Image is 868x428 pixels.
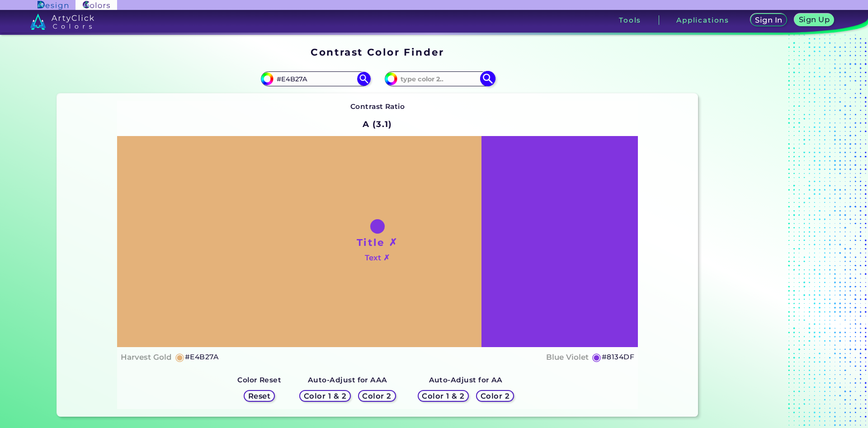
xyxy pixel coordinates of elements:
h1: Title ✗ [357,235,398,249]
strong: Color Reset [237,376,281,384]
h5: #E4B27A [185,351,218,363]
img: icon search [357,72,371,85]
strong: Contrast Ratio [350,102,405,111]
h5: Color 2 [363,392,391,400]
h5: Color 1 & 2 [422,392,464,400]
h5: Sign In [755,16,782,24]
a: Sign Up [795,14,834,26]
h5: #8134DF [602,351,634,363]
img: logo_artyclick_colors_white.svg [30,14,94,30]
h1: Contrast Color Finder [311,45,444,59]
h4: Text ✗ [365,251,390,264]
h4: Blue Violet [546,351,589,364]
h4: Harvest Gold [121,351,172,364]
img: icon search [480,71,495,87]
h5: Color 2 [481,392,509,400]
h5: ◉ [175,352,185,362]
strong: Auto-Adjust for AAA [308,376,387,384]
h5: Color 1 & 2 [304,392,346,400]
img: ArtyClick Design logo [38,1,68,9]
h3: Tools [619,17,641,24]
input: type color 1.. [274,73,358,85]
strong: Auto-Adjust for AA [429,376,503,384]
h3: Applications [676,17,729,24]
input: type color 2.. [397,73,481,85]
h2: A (3.1) [359,114,396,134]
a: Sign In [750,14,787,26]
h5: ◉ [592,352,602,362]
h5: Reset [249,392,270,400]
h5: Sign Up [799,16,830,23]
